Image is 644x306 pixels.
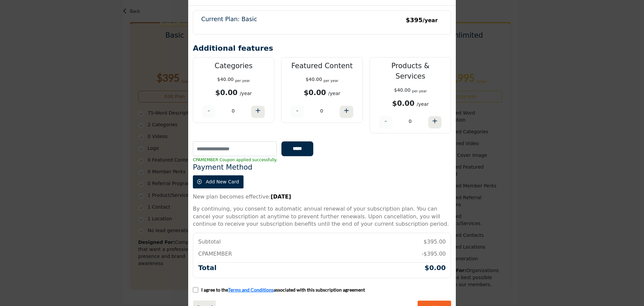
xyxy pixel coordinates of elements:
span: $40.00 [217,77,233,82]
p: Featured Content [287,61,357,72]
span: /year [417,101,429,107]
span: /year [240,91,252,96]
sub: per year [235,79,250,83]
p: 0 [409,118,412,125]
button: Add New Card [193,175,244,188]
p: New plan becomes effective: [193,193,451,201]
p: By continuing, you consent to automatic annual renewal of your subscription plan. You can cancel ... [193,205,451,228]
sub: per year [412,89,427,93]
h4: Payment Method [193,163,451,172]
p: 0 [320,107,323,115]
h4: + [343,106,350,115]
p: 0 [232,107,235,115]
h5: Current Plan: Basic [201,16,257,23]
button: + [428,116,442,129]
p: Subtotal [198,238,221,246]
h4: + [432,117,438,125]
span: CPAMEMBER Coupon applied successfully. [193,158,277,162]
span: Add New Card [206,179,239,184]
b: $0.00 [392,99,414,107]
p: -$395.00 [422,250,446,258]
span: $40.00 [306,77,322,82]
span: $40.00 [394,87,411,93]
button: + [339,105,354,118]
button: + [251,105,265,118]
h5: Total [198,263,217,273]
p: $395.00 [424,238,446,246]
strong: [DATE] [271,193,291,200]
p: CPAMEMBER [198,250,232,258]
p: Products & Services [376,61,445,82]
span: /year [328,91,340,96]
b: $0.00 [215,89,237,97]
small: /year [423,17,438,24]
h5: $0.00 [425,263,446,273]
p: Categories [199,61,268,72]
p: $395 [406,16,438,25]
h3: Additional features [193,43,273,54]
h4: + [255,106,261,115]
a: Terms and Conditions [228,287,274,293]
sub: per year [324,79,338,83]
b: $0.00 [304,89,326,97]
p: I agree to the associated with this subscription agreement [201,287,365,293]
